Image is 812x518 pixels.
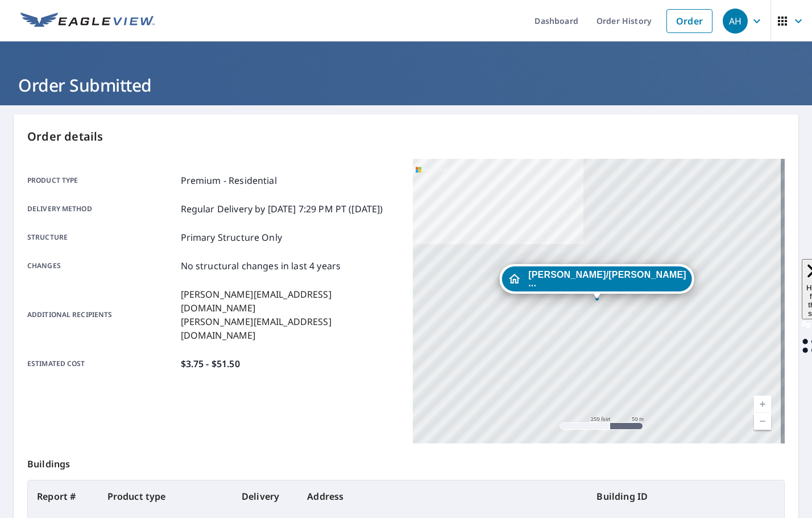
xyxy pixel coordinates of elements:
h1: Order Submitted [14,73,798,97]
p: Delivery method [27,202,176,216]
th: Product type [98,480,233,512]
a: Current Level 17, Zoom Out [754,413,771,430]
p: [PERSON_NAME][EMAIL_ADDRESS][DOMAIN_NAME] [181,315,399,342]
p: $3.75 - $51.50 [181,357,240,371]
div: Dropped pin, building duane/kim travis, Residential property, 360 Cantley St Leonard, MI 48367 [499,264,694,299]
p: Additional recipients [27,287,176,342]
a: Current Level 17, Zoom In [754,396,771,413]
p: Structure [27,231,176,244]
span: [PERSON_NAME]/[PERSON_NAME] ... [528,270,686,287]
p: Buildings [27,443,785,480]
img: EV Logo [20,13,155,30]
p: Premium - Residential [181,174,277,187]
th: Delivery [233,480,298,512]
p: Product type [27,174,176,187]
p: [PERSON_NAME][EMAIL_ADDRESS][DOMAIN_NAME] [181,287,399,315]
p: Changes [27,259,176,273]
th: Report # [28,480,98,512]
a: Order [666,9,712,33]
p: Estimated cost [27,357,176,371]
div: AH [723,9,748,34]
th: Building ID [587,480,784,512]
p: Regular Delivery by [DATE] 7:29 PM PT ([DATE]) [181,202,383,216]
p: Primary Structure Only [181,231,282,244]
p: Order details [27,128,785,145]
th: Address [298,480,587,512]
p: No structural changes in last 4 years [181,259,341,273]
